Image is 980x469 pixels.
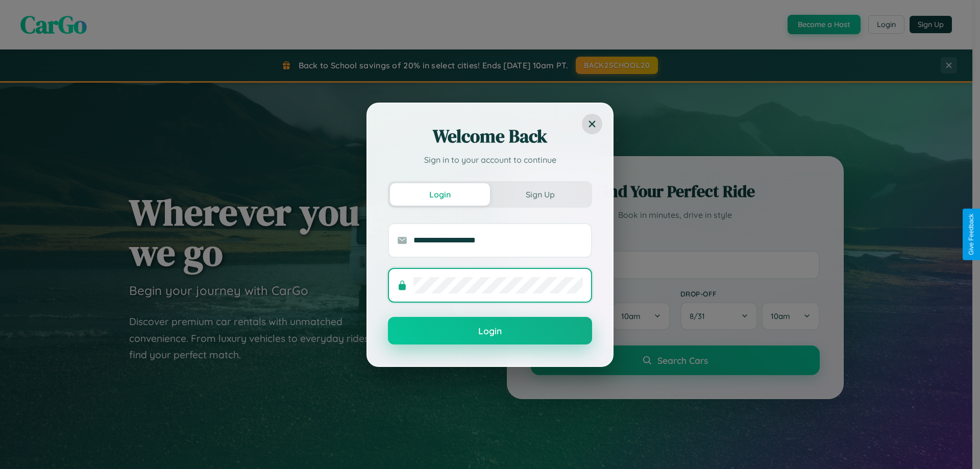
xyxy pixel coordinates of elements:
[490,183,590,206] button: Sign Up
[388,154,592,166] p: Sign in to your account to continue
[968,214,975,255] div: Give Feedback
[388,124,592,149] h2: Welcome Back
[390,183,490,206] button: Login
[388,317,592,344] button: Login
